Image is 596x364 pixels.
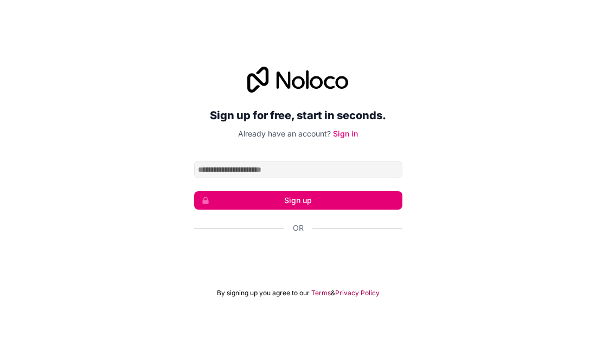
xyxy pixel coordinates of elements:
[293,223,304,233] span: Or
[238,129,331,138] span: Already have an account?
[335,289,380,297] a: Privacy Policy
[333,129,358,138] a: Sign in
[194,106,402,125] h2: Sign up for free, start in seconds.
[331,289,335,297] span: &
[311,289,331,297] a: Terms
[194,191,402,210] button: Sign up
[217,289,310,297] span: By signing up you agree to our
[194,161,402,178] input: Email address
